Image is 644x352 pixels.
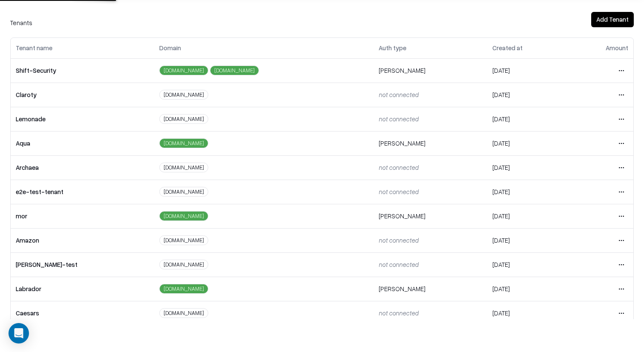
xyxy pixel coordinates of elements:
[11,131,154,155] td: Aqua
[159,187,208,197] div: [DOMAIN_NAME]
[487,38,568,58] th: Created at
[379,139,425,147] span: [PERSON_NAME]
[487,131,568,155] td: [DATE]
[379,285,425,292] span: [PERSON_NAME]
[11,277,154,301] td: Labrador
[11,180,154,204] td: e2e-test-tenant
[159,235,208,245] div: [DOMAIN_NAME]
[154,38,374,58] th: Domain
[379,91,418,98] span: not connected
[159,284,208,294] div: [DOMAIN_NAME]
[379,188,418,195] span: not connected
[487,155,568,180] td: [DATE]
[159,308,208,318] div: [DOMAIN_NAME]
[11,58,154,83] td: Shift-Security
[379,115,418,123] span: not connected
[487,252,568,277] td: [DATE]
[11,155,154,180] td: Archaea
[374,38,487,58] th: Auth type
[11,301,154,325] td: Caesars
[11,107,154,131] td: Lemonade
[159,114,208,124] div: [DOMAIN_NAME]
[487,204,568,228] td: [DATE]
[210,66,259,75] div: [DOMAIN_NAME]
[379,66,425,74] span: [PERSON_NAME]
[379,309,418,317] span: not connected
[487,228,568,252] td: [DATE]
[159,163,208,172] div: [DOMAIN_NAME]
[10,18,32,27] div: Tenants
[11,83,154,107] td: Claroty
[487,58,568,83] td: [DATE]
[11,228,154,252] td: Amazon
[9,323,29,343] div: Open Intercom Messenger
[11,38,154,58] th: Tenant name
[487,301,568,325] td: [DATE]
[379,236,418,244] span: not connected
[487,107,568,131] td: [DATE]
[487,83,568,107] td: [DATE]
[487,277,568,301] td: [DATE]
[568,38,633,58] th: Amount
[11,252,154,277] td: [PERSON_NAME]-test
[159,90,208,100] div: [DOMAIN_NAME]
[487,180,568,204] td: [DATE]
[379,212,425,220] span: [PERSON_NAME]
[159,260,208,269] div: [DOMAIN_NAME]
[591,12,634,27] button: Add Tenant
[159,138,208,148] div: [DOMAIN_NAME]
[11,204,154,228] td: mor
[379,260,418,268] span: not connected
[159,66,208,75] div: [DOMAIN_NAME]
[159,211,208,221] div: [DOMAIN_NAME]
[379,163,418,171] span: not connected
